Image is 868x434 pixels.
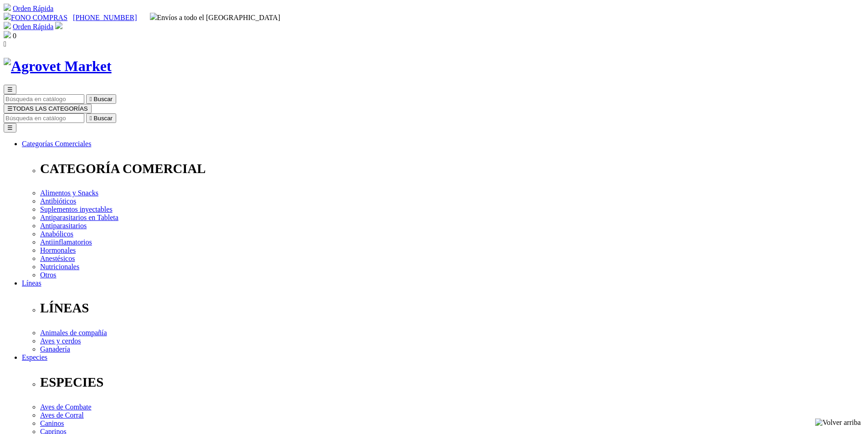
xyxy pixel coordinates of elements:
a: Aves y cerdos [40,337,81,345]
a: Animales de compañía [40,329,107,337]
a: Caninos [40,419,64,427]
p: ESPECIES [40,375,864,390]
a: Ganadería [40,345,70,353]
a: Aves de Corral [40,411,84,419]
a: Líneas [22,279,41,287]
p: CATEGORÍA COMERCIAL [40,161,864,176]
a: Especies [22,353,47,361]
a: Otros [40,271,56,279]
a: Anestésicos [40,255,75,262]
img: Volver arriba [815,419,861,427]
a: Nutricionales [40,263,79,271]
p: LÍNEAS [40,301,864,316]
a: Aves de Combate [40,403,92,411]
